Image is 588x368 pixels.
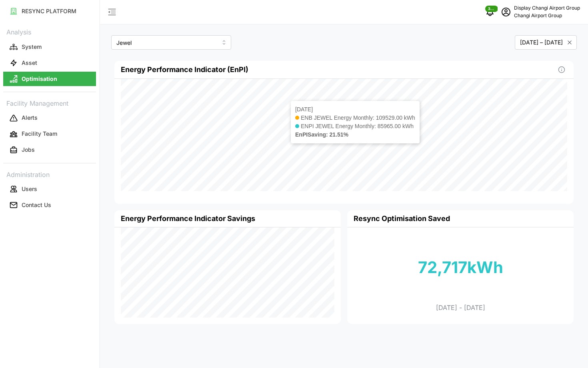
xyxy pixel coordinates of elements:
[22,75,57,83] p: Optimisation
[514,12,580,20] p: Changi Airport Group
[3,26,96,37] p: Analysis
[418,255,503,280] p: 72,717 kWh
[3,40,96,54] button: System
[3,55,96,71] a: Asset
[22,201,51,209] p: Contact Us
[515,35,577,50] button: [DATE] – [DATE]
[3,127,96,141] button: Facility Team
[3,197,96,213] a: Contact Us
[22,185,37,193] p: Users
[514,4,580,12] p: Display Changi Airport Group
[3,181,96,197] a: Users
[3,39,96,55] a: System
[3,110,96,126] a: Alerts
[3,142,96,158] a: Jobs
[3,168,96,180] p: Administration
[3,71,96,87] a: Optimisation
[3,126,96,142] a: Facility Team
[498,4,514,20] button: schedule
[354,213,450,224] h4: Resync Optimisation Saved
[22,114,38,122] p: Alerts
[3,97,96,109] p: Facility Management
[121,213,255,224] h4: Energy Performance Indicator Savings
[121,64,248,75] h4: Energy Performance Indicator (EnPI)
[360,303,561,313] p: [DATE] - [DATE]
[3,111,96,125] button: Alerts
[3,143,96,157] button: Jobs
[3,4,96,18] button: RESYNC PLATFORM
[3,182,96,196] button: Users
[22,7,76,15] p: RESYNC PLATFORM
[3,72,96,86] button: Optimisation
[22,59,37,67] p: Asset
[3,3,96,19] a: RESYNC PLATFORM
[22,146,35,154] p: Jobs
[3,56,96,70] button: Asset
[22,43,42,51] p: System
[482,4,498,20] button: notifications
[3,198,96,212] button: Contact Us
[488,6,495,12] span: 3568
[22,130,57,138] p: Facility Team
